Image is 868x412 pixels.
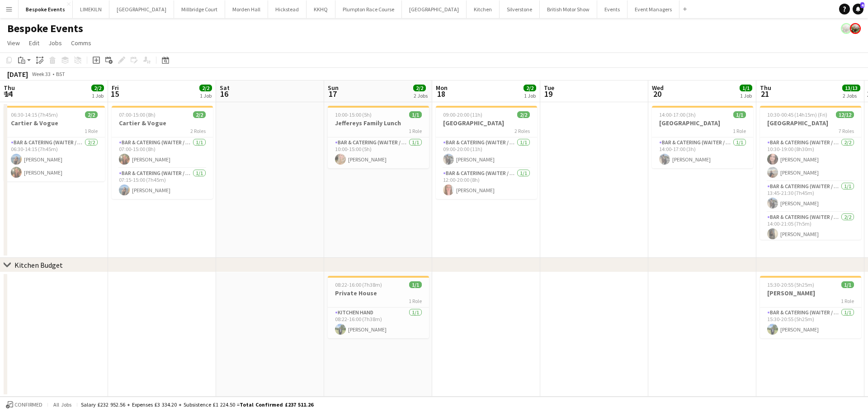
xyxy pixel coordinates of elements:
[839,128,854,134] span: 7 Roles
[328,289,429,297] h3: Private House
[760,181,861,212] app-card-role: Bar & Catering (Waiter / waitress)1/113:45-21:30 (7h45m)[PERSON_NAME]
[860,2,864,8] span: 4
[836,111,854,118] span: 12/12
[841,281,854,288] span: 1/1
[52,401,73,408] span: All jobs
[542,89,554,99] span: 19
[597,0,627,18] button: Events
[760,276,861,338] app-job-card: 15:30-20:55 (5h25m)1/1[PERSON_NAME]1 RoleBar & Catering (Waiter / waitress)1/115:30-20:55 (5h25m)...
[733,111,746,118] span: 1/1
[443,111,482,118] span: 09:00-20:00 (11h)
[842,85,860,91] span: 13/13
[174,0,225,18] button: Millbridge Court
[4,84,15,92] span: Thu
[740,85,752,91] span: 1/1
[5,400,44,410] button: Confirmed
[652,106,753,168] div: 14:00-17:00 (3h)1/1[GEOGRAPHIC_DATA]1 RoleBar & Catering (Waiter / waitress)1/114:00-17:00 (3h)[P...
[268,0,307,18] button: Hickstead
[853,4,863,14] a: 4
[524,92,536,99] div: 1 Job
[71,39,91,47] span: Comms
[524,85,536,91] span: 2/2
[328,106,429,168] app-job-card: 10:00-15:00 (5h)1/1Jeffereys Family Lunch1 RoleBar & Catering (Waiter / waitress)1/110:00-15:00 (...
[48,39,62,47] span: Jobs
[112,168,213,199] app-card-role: Bar & Catering (Waiter / waitress)1/107:15-15:00 (7h45m)[PERSON_NAME]
[67,37,95,49] a: Comms
[14,260,63,270] div: Kitchen Budget
[112,137,213,168] app-card-role: Bar & Catering (Waiter / waitress)1/107:00-15:00 (8h)[PERSON_NAME]
[119,111,156,118] span: 07:00-15:00 (8h)
[19,0,73,18] button: Bespoke Events
[73,0,109,18] button: LIMEKILN
[409,298,422,304] span: 1 Role
[500,0,540,18] button: Silverstone
[760,106,861,240] app-job-card: 10:30-00:45 (14h15m) (Fri)12/12[GEOGRAPHIC_DATA]7 RolesBar & Catering (Waiter / waitress)2/210:30...
[436,137,537,168] app-card-role: Bar & Catering (Waiter / waitress)1/109:00-20:00 (11h)[PERSON_NAME]
[2,89,15,99] span: 14
[91,85,104,91] span: 2/2
[240,401,313,408] span: Total Confirmed £237 511.26
[627,0,679,18] button: Event Managers
[409,281,422,288] span: 1/1
[7,22,83,35] h1: Bespoke Events
[514,128,530,134] span: 2 Roles
[112,106,213,199] app-job-card: 07:00-15:00 (8h)2/2Cartier & Vogue2 RolesBar & Catering (Waiter / waitress)1/107:00-15:00 (8h)[PE...
[760,308,861,338] app-card-role: Bar & Catering (Waiter / waitress)1/115:30-20:55 (5h25m)[PERSON_NAME]
[7,70,28,79] div: [DATE]
[110,89,119,99] span: 15
[307,0,335,18] button: KKHQ
[92,92,104,99] div: 1 Job
[328,84,339,92] span: Sun
[436,106,537,199] app-job-card: 09:00-20:00 (11h)2/2[GEOGRAPHIC_DATA]2 RolesBar & Catering (Waiter / waitress)1/109:00-20:00 (11h...
[190,128,206,134] span: 2 Roles
[11,111,58,118] span: 06:30-14:15 (7h45m)
[760,212,861,256] app-card-role: Bar & Catering (Waiter / waitress)2/214:00-21:05 (7h5m)[PERSON_NAME]
[767,281,814,288] span: 15:30-20:55 (5h25m)
[436,168,537,199] app-card-role: Bar & Catering (Waiter / waitress)1/112:00-20:00 (8h)[PERSON_NAME]
[544,84,554,92] span: Tue
[850,23,861,34] app-user-avatar: Staffing Manager
[767,111,827,118] span: 10:30-00:45 (14h15m) (Fri)
[436,119,537,127] h3: [GEOGRAPHIC_DATA]
[45,37,66,49] a: Jobs
[109,0,174,18] button: [GEOGRAPHIC_DATA]
[14,402,42,408] span: Confirmed
[4,119,105,127] h3: Cartier & Vogue
[335,0,402,18] button: Plumpton Race Course
[328,119,429,127] h3: Jeffereys Family Lunch
[733,128,746,134] span: 1 Role
[335,111,372,118] span: 10:00-15:00 (5h)
[335,281,382,288] span: 08:22-16:00 (7h38m)
[56,71,65,77] div: BST
[760,289,861,297] h3: [PERSON_NAME]
[414,92,428,99] div: 2 Jobs
[81,401,313,408] div: Salary £232 952.56 + Expenses £3 334.20 + Subsistence £1 224.50 =
[841,298,854,304] span: 1 Role
[760,137,861,181] app-card-role: Bar & Catering (Waiter / waitress)2/210:30-19:00 (8h30m)[PERSON_NAME][PERSON_NAME]
[841,23,852,34] app-user-avatar: Staffing Manager
[4,37,24,49] a: View
[200,92,212,99] div: 1 Job
[434,89,448,99] span: 18
[218,89,230,99] span: 16
[225,0,268,18] button: Morden Hall
[4,137,105,181] app-card-role: Bar & Catering (Waiter / waitress)2/206:30-14:15 (7h45m)[PERSON_NAME][PERSON_NAME]
[29,39,39,47] span: Edit
[402,0,467,18] button: [GEOGRAPHIC_DATA]
[760,119,861,127] h3: [GEOGRAPHIC_DATA]
[413,85,426,91] span: 2/2
[220,84,230,92] span: Sat
[759,89,771,99] span: 21
[85,128,98,134] span: 1 Role
[409,128,422,134] span: 1 Role
[328,276,429,338] app-job-card: 08:22-16:00 (7h38m)1/1Private House1 RoleKitchen Hand1/108:22-16:00 (7h38m)[PERSON_NAME]
[652,119,753,127] h3: [GEOGRAPHIC_DATA]
[328,308,429,338] app-card-role: Kitchen Hand1/108:22-16:00 (7h38m)[PERSON_NAME]
[760,84,771,92] span: Thu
